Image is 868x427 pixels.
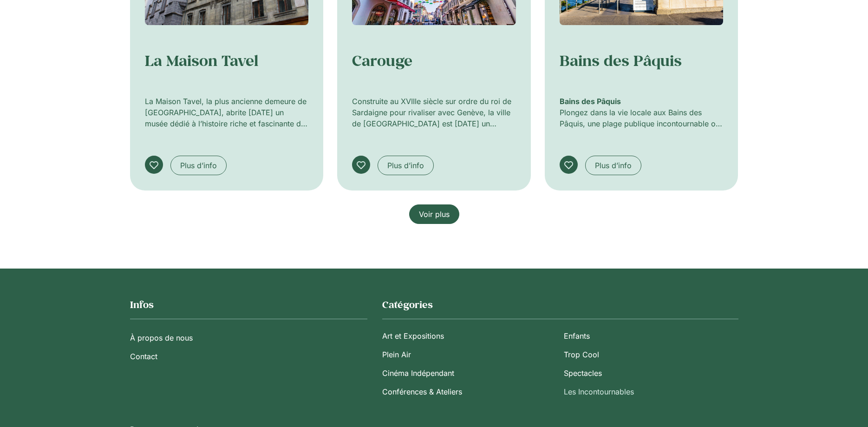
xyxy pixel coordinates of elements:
[130,298,367,311] h2: Infos
[560,96,724,129] p: Plongez dans la vie locale aux Bains des Pâquis, une plage publique incontournable où vous pouvez...
[560,97,621,106] strong: Bains des Pâquis
[382,382,556,401] a: Conférences & Ateliers
[564,364,738,382] a: Spectacles
[130,347,367,366] a: Contact
[352,51,412,70] a: Carouge
[170,156,227,175] a: Plus d’info
[382,327,556,345] a: Art et Expositions
[409,204,459,224] a: Voir plus
[564,382,738,401] a: Les Incontournables
[382,327,738,401] nav: Menu
[352,96,516,129] p: Construite au XVIIIe siècle sur ordre du roi de Sardaigne pour rivaliser avec Genève, la ville de...
[560,51,682,70] a: Bains des Pâquis
[130,328,367,347] a: À propos de nous
[585,156,641,175] a: Plus d’info
[382,298,738,311] h2: Catégories
[130,328,367,366] nav: Menu
[378,156,434,175] a: Plus d’info
[387,160,424,171] span: Plus d’info
[382,345,556,364] a: Plein Air
[564,345,738,364] a: Trop Cool
[564,327,738,345] a: Enfants
[180,160,217,171] span: Plus d’info
[382,364,556,382] a: Cinéma Indépendant
[145,96,309,129] p: La Maison Tavel, la plus ancienne demeure de [GEOGRAPHIC_DATA], abrite [DATE] un musée dédié à l’...
[595,160,632,171] span: Plus d’info
[145,51,258,70] a: La Maison Tavel
[419,209,450,220] span: Voir plus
